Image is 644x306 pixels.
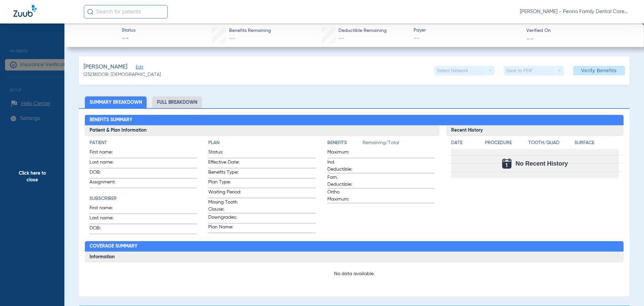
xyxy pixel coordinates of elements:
[575,139,619,149] app-breakdown-title: Surface
[526,35,534,42] span: --
[84,5,168,18] input: Search for patients
[90,139,197,146] h4: Patient
[208,179,241,188] span: Plan Type:
[338,27,387,34] span: Deductible Remaining
[575,139,619,146] h4: Surface
[528,139,573,149] app-breakdown-title: Tooth/Quad
[414,27,521,34] span: Payer
[208,149,241,158] span: Status:
[87,9,93,15] img: Search Icon
[84,71,161,78] span: (23238) DOB: [DEMOGRAPHIC_DATA]
[520,8,631,15] span: [PERSON_NAME] - Peoria Family Dental Care
[485,139,526,146] h4: Procedure
[451,139,479,149] app-breakdown-title: Date
[451,139,479,146] h4: Date
[90,149,122,158] span: First name:
[90,270,619,277] p: No data available.
[85,252,624,262] h3: Information
[90,215,122,224] span: Last name:
[90,159,122,168] span: Last name:
[85,125,439,136] h3: Patient & Plan Information
[528,139,573,146] h4: Tooth/Quad
[208,224,241,233] span: Plan Name:
[90,169,122,178] span: DOB:
[136,65,142,71] span: Edit
[13,5,37,17] img: Zuub Logo
[90,225,122,234] span: DOB:
[229,27,271,34] span: Benefits Remaining
[327,189,360,203] span: Ortho Maximum:
[363,139,435,149] span: Remaining/Total
[573,66,625,75] button: Verify Benefits
[85,96,147,108] li: Summary Breakdown
[516,160,568,167] span: No Recent History
[152,96,202,108] li: Full Breakdown
[90,195,197,202] h4: Subscriber
[208,169,241,178] span: Benefits Type:
[327,159,360,173] span: Ind. Deductible:
[208,159,241,168] span: Effective Date:
[122,34,136,44] span: --
[414,34,521,43] span: --
[84,63,127,71] span: [PERSON_NAME]
[208,189,241,198] span: Waiting Period:
[485,139,526,149] app-breakdown-title: Procedure
[502,159,512,169] img: Calendar
[327,139,363,146] h4: Benefits
[446,125,624,136] h3: Recent History
[208,214,241,223] span: Downgrades:
[85,241,624,252] h2: Coverage Summary
[526,27,633,34] span: Verified On
[85,115,624,126] h2: Benefits Summary
[208,139,316,146] h4: Plan
[327,174,360,188] span: Fam. Deductible:
[581,68,617,73] span: Verify Benefits
[208,199,241,213] span: Missing Tooth Clause:
[327,139,363,149] app-breakdown-title: Benefits
[122,27,136,34] span: Status
[229,36,235,42] span: --
[327,149,360,158] span: Maximum:
[338,36,344,42] span: --
[90,205,122,214] span: First name:
[90,179,122,188] span: Assignment:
